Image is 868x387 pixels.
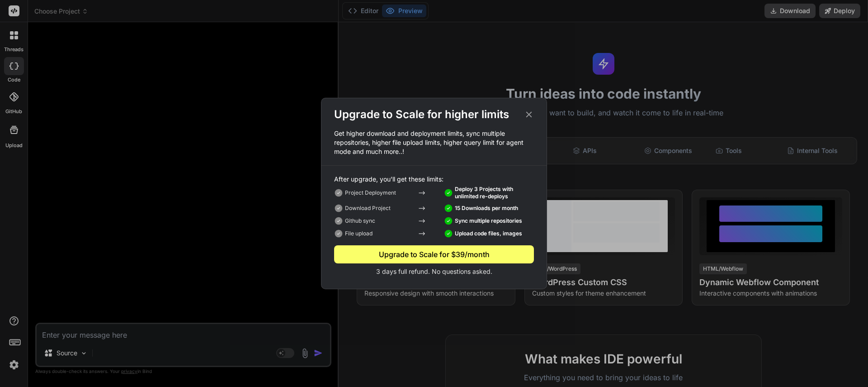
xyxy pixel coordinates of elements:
p: Get higher download and deployment limits, sync multiple repositories, higher file upload limits,... [321,129,547,156]
h2: Upgrade to Scale for higher limits [334,107,509,122]
p: Github sync [345,217,375,225]
button: Upgrade to Scale for $39/month [334,245,534,263]
p: Project Deployment [345,189,396,196]
p: Deploy 3 Projects with unlimited re-deploys [455,186,534,200]
p: Upload code files, images [455,230,522,237]
p: Sync multiple repositories [455,217,522,225]
p: 3 days full refund. No questions asked. [334,267,534,276]
p: 15 Downloads per month [455,205,518,212]
p: After upgrade, you'll get these limits: [334,175,534,184]
p: Download Project [345,205,391,212]
div: Upgrade to Scale for $39/month [334,249,534,260]
p: File upload [345,230,373,237]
